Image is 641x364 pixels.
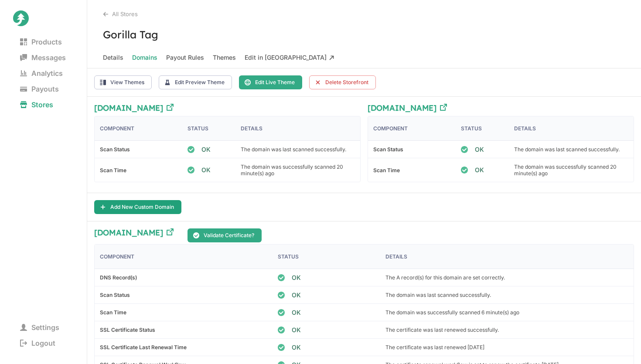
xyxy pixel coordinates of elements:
[94,104,163,116] h3: [DOMAIN_NAME]
[100,309,126,316] b: Scan Time
[100,292,130,298] b: Scan Status
[13,36,69,48] span: Products
[94,228,163,241] h3: [DOMAIN_NAME]
[94,228,174,241] a: [DOMAIN_NAME]
[100,344,187,350] b: SSL Certificate Last Renewal Time
[94,104,174,116] a: [DOMAIN_NAME]
[100,167,126,173] b: Scan Time
[385,274,505,281] p: The A record(s) for this domain are set correctly.
[309,75,376,89] button: Delete Storefront
[95,116,182,140] div: Component
[292,292,301,298] span: OK
[213,51,236,64] span: Themes
[475,146,484,153] span: OK
[94,75,152,89] button: View Themes
[509,116,634,140] div: Details
[13,337,62,349] span: Logout
[273,245,380,269] div: Status
[132,51,157,64] span: Domains
[475,167,484,173] span: OK
[368,104,447,116] a: [DOMAIN_NAME]
[13,67,70,79] span: Analytics
[514,163,628,177] p: The domain was successfully scanned 20 minute(s) ago
[201,167,211,173] span: OK
[94,200,181,214] button: Add New Custom Domain
[385,344,484,350] p: The certificate was last renewed [DATE]
[159,75,232,89] button: Edit Preview Theme
[385,292,491,298] p: The domain was last scanned successfully.
[373,146,403,153] b: Scan Status
[13,83,66,95] span: Payouts
[239,75,302,89] button: Edit Live Theme
[13,51,73,64] span: Messages
[103,51,123,64] span: Details
[456,116,509,140] div: Status
[385,327,499,333] p: The certificate was last renewed successfully.
[166,51,204,64] span: Payout Rules
[100,327,155,333] b: SSL Certificate Status
[245,51,334,64] span: Edit in [GEOGRAPHIC_DATA]
[201,146,211,153] span: OK
[292,310,301,316] span: OK
[188,228,262,242] button: Validate Certificate?
[292,327,301,333] span: OK
[292,275,301,281] span: OK
[182,116,235,140] div: Status
[241,146,346,153] p: The domain was last scanned successfully.
[368,116,456,140] div: Component
[385,309,519,316] p: The domain was successfully scanned 6 minute(s) ago
[368,104,436,116] h3: [DOMAIN_NAME]
[100,274,137,281] b: DNS Record(s)
[235,116,360,140] div: Details
[13,99,60,111] span: Stores
[373,167,400,173] b: Scan Time
[514,146,620,153] p: The domain was last scanned successfully.
[87,28,641,41] h3: Gorilla Tag
[241,163,355,177] p: The domain was successfully scanned 20 minute(s) ago
[103,10,641,17] div: All Stores
[13,321,66,333] span: Settings
[100,146,130,153] b: Scan Status
[292,344,301,350] span: OK
[95,245,273,269] div: Component
[380,245,634,269] div: Details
